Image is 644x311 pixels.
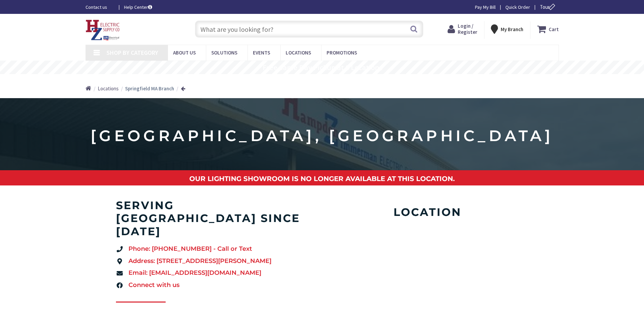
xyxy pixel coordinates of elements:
strong: Springfield MA Branch [125,85,174,92]
h4: Location [335,206,520,219]
a: Email: [EMAIL_ADDRESS][DOMAIN_NAME] [116,269,315,277]
span: Shop By Category [106,49,158,57]
a: Cart [537,23,559,35]
span: Events [253,49,270,56]
span: Locations [286,49,311,56]
a: Help Center [124,4,152,10]
span: Tour [540,4,557,10]
strong: Cart [549,23,559,35]
input: What are you looking for? [195,21,423,38]
span: About Us [173,49,196,56]
a: Pay My Bill [475,4,496,10]
h4: OUR LIGHTING SHOWROOM IS NO LONGER AVAILABLE AT THIS LOCATION.​ [3,175,641,182]
h4: serving [GEOGRAPHIC_DATA] since [DATE] [116,199,315,238]
a: Quick Order [505,4,530,10]
span: Login / Register [458,23,477,35]
span: Promotions [327,49,357,56]
span: Locations [98,85,119,92]
a: Connect with us [116,281,315,290]
span: Address: [STREET_ADDRESS][PERSON_NAME] [127,257,271,266]
span: Connect with us [127,281,180,290]
a: Login / Register [448,23,477,35]
rs-layer: Free Same Day Pickup at 8 Locations [263,64,383,71]
img: HZ Electric Supply [86,20,120,41]
span: Email: [EMAIL_ADDRESS][DOMAIN_NAME] [127,269,261,277]
a: Address: [STREET_ADDRESS][PERSON_NAME] [116,257,315,266]
strong: My Branch [501,26,523,32]
a: Phone: [PHONE_NUMBER] - Call or Text [116,245,315,253]
span: Phone: [PHONE_NUMBER] - Call or Text [127,245,252,253]
a: Locations [98,85,119,92]
a: Contact us [86,4,113,10]
span: Solutions [211,49,237,56]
